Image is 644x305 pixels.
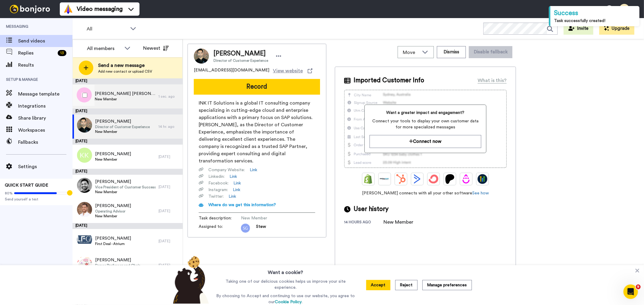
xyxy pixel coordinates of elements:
div: [DATE] [72,108,183,115]
img: ConvertKit [429,174,438,184]
span: New Member [95,157,131,162]
button: Connect now [370,135,481,148]
span: 80% [5,191,13,196]
span: Instagram : [208,187,228,193]
span: Results [18,61,72,69]
span: [PERSON_NAME] [95,235,131,241]
span: [PERSON_NAME] [213,49,268,58]
span: INK IT Solutions is a global IT consulting company specializing in cutting-edge cloud and enterpr... [199,99,315,165]
div: [DATE] [72,139,183,145]
span: Linkedin : [208,174,225,180]
div: [DATE] [72,78,183,84]
span: User history [354,205,389,214]
span: [PERSON_NAME] [95,179,155,185]
div: [DATE] [159,184,180,189]
img: vm-color.svg [63,4,73,14]
span: Twitter : [208,193,224,200]
img: 3b7668fd-0f06-4d3a-8156-872daa38257f.jpg [77,232,92,247]
button: Invite [564,23,593,35]
a: See how [472,191,489,195]
span: Share library [18,115,72,122]
img: ActiveCampaign [412,174,422,184]
img: Image of Madhup Mudiraj [194,49,209,64]
span: Move [403,49,419,56]
span: Workspaces [18,127,72,134]
span: Company Website : [208,167,245,173]
img: 71816507-17a3-48c4-a5ae-2d6450d9b6a4.jpg [77,202,92,217]
a: Link [250,167,257,173]
div: Success [554,8,636,18]
span: New Member [95,214,131,219]
img: 6ffc37e3-7a57-4b58-8769-2d2218edc3bd.jpg [77,178,92,193]
a: View website [273,67,312,74]
img: Drip [461,174,471,184]
img: Shopify [364,174,373,184]
button: Newest [139,42,173,54]
div: Task successfully created! [554,18,636,24]
p: By choosing to Accept and continuing to use our website, you agree to our . [215,293,356,305]
span: Add new contact or upload CSV [98,69,152,74]
div: 14 hr. ago [159,124,180,129]
div: What is this? [478,77,507,84]
span: QUICK START GUIDE [5,183,48,187]
span: Connect your tools to display your own customer data for more specialized messages [370,118,481,130]
button: Manage preferences [422,280,472,290]
span: First Deal - Atrium [95,241,131,246]
span: Operating Advisor [95,209,131,214]
img: Patreon [445,174,455,184]
span: New Member [95,129,150,134]
span: [PERSON_NAME] [95,151,131,157]
a: Cookie Policy [275,300,302,304]
a: Link [229,174,237,180]
div: [DATE] [159,209,180,213]
span: [PERSON_NAME] [95,203,131,209]
span: Video messaging [77,5,123,13]
img: kk.png [77,148,92,163]
p: Taking one of our delicious cookies helps us improve your site experience. [215,278,356,291]
img: GoHighLevel [478,174,487,184]
div: [DATE] [159,154,180,159]
span: [PERSON_NAME] [PERSON_NAME] [95,91,155,97]
button: Accept [366,280,390,290]
span: [PERSON_NAME] [95,118,150,124]
span: Vice President of Customer Success [95,185,155,190]
a: Link [233,180,241,186]
img: bj-logo-header-white.svg [7,5,53,13]
img: Ontraport [380,174,389,184]
button: Reject [395,280,418,290]
span: Stew [256,224,266,233]
span: [PERSON_NAME] connects with all your other software [344,190,507,196]
span: Fallbacks [18,139,72,146]
div: [DATE] [159,263,180,268]
img: 82d77515-61d0-430a-a333-5535a56e8b0c.png [241,224,250,233]
div: 13 [58,50,66,56]
span: New Member [241,215,298,221]
span: Message template [18,90,72,98]
span: Director of Customer Experience [213,58,268,63]
a: Link [229,193,236,200]
span: New Member [95,190,155,194]
span: [EMAIL_ADDRESS][DOMAIN_NAME] [194,67,269,74]
div: 14 hours ago [344,220,383,226]
div: [DATE] [159,239,180,244]
button: Record [194,79,320,95]
span: Send videos [18,37,72,45]
span: Send yourself a test [5,197,68,202]
span: View website [273,67,303,74]
span: New Member [95,97,155,102]
div: 1 sec. ago [159,94,180,99]
div: All members [87,45,121,52]
button: Disable fallback [469,46,512,58]
img: 1b6aa270-ee2e-422c-9216-79b20039d0e8.png [77,256,92,271]
div: [DATE] [72,223,183,229]
span: Integrations [18,102,72,110]
img: fe125b3f-d493-4716-8b51-b2d13b897258.jpg [77,118,92,133]
span: Settings [18,163,72,170]
span: Replies [18,49,55,57]
a: Link [233,187,240,193]
span: Assigned to: [199,224,241,233]
img: bear-with-cookie.png [168,256,212,304]
button: Dismiss [437,46,466,58]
